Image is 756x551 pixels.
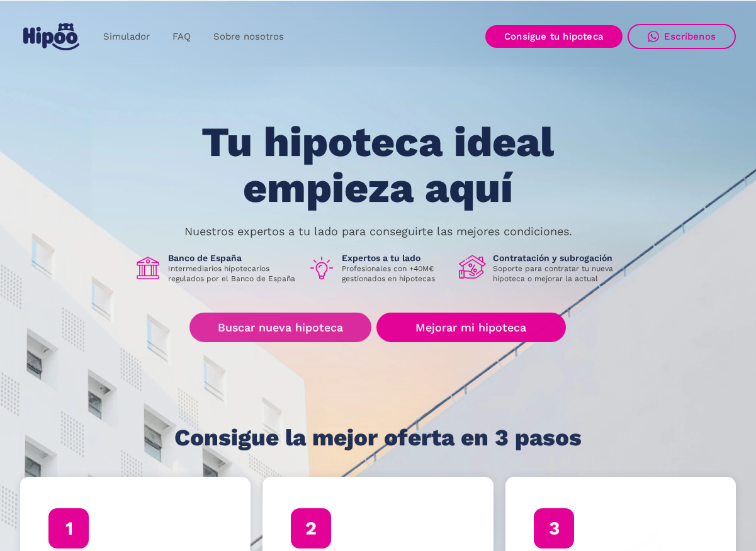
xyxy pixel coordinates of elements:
a: Mejorar mi hipoteca [376,313,566,342]
p: Soporte para contratar tu nueva hipoteca o mejorar la actual [493,264,623,284]
a: home [20,18,82,55]
h1: Tu hipoteca ideal empieza aquí [139,120,616,211]
h1: Banco de España [168,252,298,264]
a: Escríbenos [628,24,736,49]
h1: Contratación y subrogación [493,252,623,264]
h1: Expertos a tu lado [342,252,449,264]
a: FAQ [161,25,202,49]
a: Consigue tu hipoteca [485,25,623,48]
p: Intermediarios hipotecarios regulados por el Banco de España [168,264,298,284]
a: Buscar nueva hipoteca [189,313,371,342]
a: Sobre nosotros [202,25,295,49]
h1: Consigue la mejor oferta en 3 pasos [174,425,582,450]
div: Escríbenos [664,31,716,42]
a: Simulador [92,25,161,49]
p: Nuestros expertos a tu lado para conseguirte las mejores condiciones. [184,226,572,237]
p: Profesionales con +40M€ gestionados en hipotecas [342,264,449,284]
